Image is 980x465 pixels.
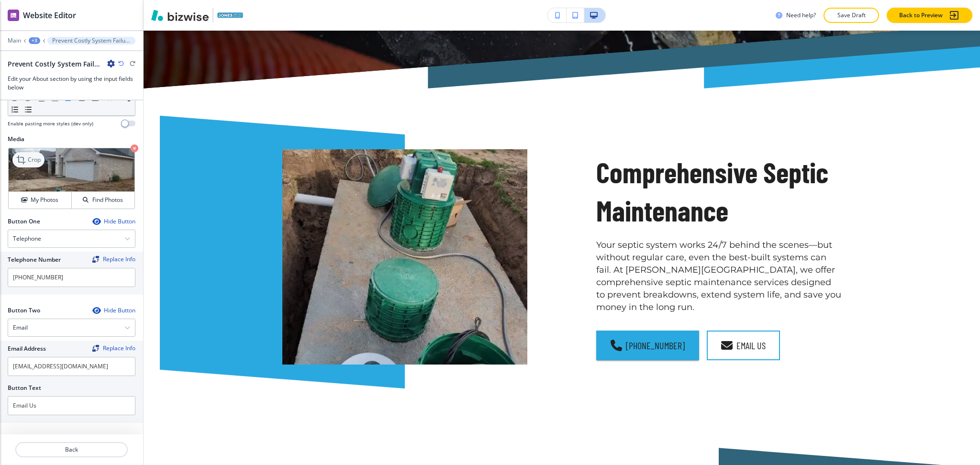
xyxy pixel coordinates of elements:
[8,306,40,315] h2: Button Two
[707,331,780,360] a: Email Us
[92,345,135,352] div: Replace Info
[786,11,816,20] h3: Need help?
[92,256,135,263] div: Replace Info
[72,192,134,209] button: Find Photos
[824,8,879,23] button: Save Draft
[92,256,99,263] img: Replace
[13,323,28,332] h4: Email
[92,256,135,264] span: Find and replace this information across Bizwise
[596,153,841,230] h2: Comprehensive Septic Maintenance
[92,307,135,314] button: Hide Button
[8,384,41,392] h2: Button Text
[596,239,841,313] p: Your septic system works 24/7 behind the scenes—but without regular care, even the best-built sys...
[596,331,699,360] a: [PHONE_NUMBER]
[217,12,243,18] img: Your Logo
[8,344,46,353] h2: Email Address
[836,11,867,20] p: Save Draft
[282,149,527,365] img: Comprehensive Septic Maintenance
[13,234,41,243] h4: Telephone
[12,152,45,167] div: Crop
[8,135,135,144] h2: Media
[92,345,99,352] img: Replace
[8,75,135,92] h3: Edit your About section by using the input fields below
[899,11,943,20] p: Back to Preview
[8,120,93,127] h4: Enable pasting more styles (dev only)
[92,345,135,352] button: ReplaceReplace Info
[92,218,135,225] button: Hide Button
[8,357,135,376] input: Ex. hijones1964@icloud.com
[47,37,135,44] button: Prevent Costly System Failures
[28,155,41,164] p: Crop
[29,37,40,44] button: +3
[8,147,135,210] div: CropMy PhotosFind Photos
[8,255,61,264] h2: Telephone Number
[8,59,103,69] h2: Prevent Costly System Failures
[31,196,58,204] h4: My Photos
[52,37,131,44] p: Prevent Costly System Failures
[8,10,19,21] img: editor icon
[15,442,128,457] button: Back
[92,196,123,204] h4: Find Photos
[92,345,135,353] span: Find and replace this information across Bizwise
[8,217,40,226] h2: Button One
[887,8,972,23] button: Back to Preview
[8,37,21,44] button: Main
[9,192,72,209] button: My Photos
[151,10,209,21] img: Bizwise Logo
[8,268,135,287] input: Ex. 561-222-1111
[23,10,76,21] h2: Website Editor
[16,445,127,454] p: Back
[92,256,135,263] button: ReplaceReplace Info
